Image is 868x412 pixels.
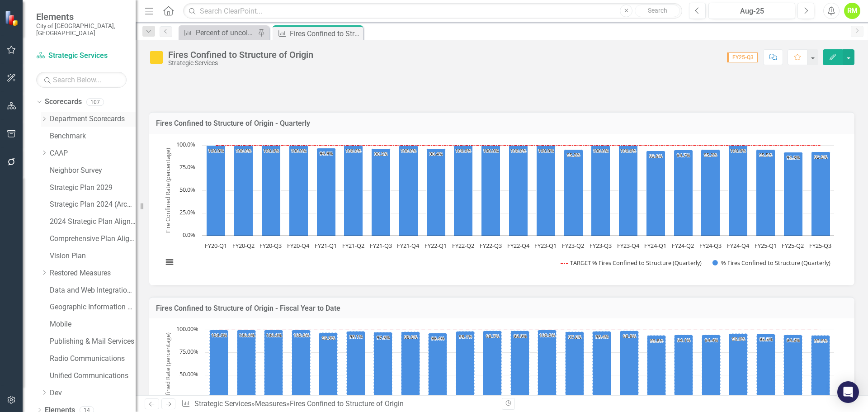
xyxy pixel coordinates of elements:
[712,6,792,17] div: Aug-25
[289,145,308,236] path: FY20-Q4, 100. % Fires Confined to Structure (Quarterly).
[727,52,758,62] span: FY25-Q3
[50,148,136,159] a: CAAP
[179,370,198,378] text: 50.00%
[705,337,718,343] text: 94.4%
[727,242,750,250] text: FY24-Q4
[787,154,800,161] text: 92.3%
[509,145,528,236] path: FY22-Q4, 100. % Fires Confined to Structure (Quarterly).
[635,5,680,17] button: Search
[36,22,127,37] small: City of [GEOGRAPHIC_DATA], [GEOGRAPHIC_DATA]
[168,60,313,66] div: Strategic Services
[814,154,827,160] text: 92.9%
[431,335,444,341] text: 96.4%
[158,141,845,276] div: Chart. Highcharts interactive chart.
[211,332,227,338] text: 100.0%
[196,27,255,38] div: Percent of uncollected utility bills
[344,145,363,236] path: FY21-Q2, 100. % Fires Confined to Structure (Quarterly).
[262,145,281,236] path: FY20-Q3, 100. % Fires Confined to Structure (Quarterly).
[427,148,446,236] path: FY22-Q1, 96.42857143. % Fires Confined to Structure (Quarterly).
[507,242,530,250] text: FY22-Q4
[36,11,127,22] span: Elements
[674,150,693,236] path: FY24-Q2, 94.73684211. % Fires Confined to Structure (Quarterly).
[293,332,309,338] text: 100.0%
[179,393,198,401] text: 25.00%
[255,399,286,408] a: Measures
[50,302,136,313] a: Geographic Information System (GIS)
[36,51,127,61] a: Strategic Services
[459,333,472,340] text: 98.1%
[236,147,251,154] text: 100.0%
[401,147,416,154] text: 100.0%
[452,242,474,250] text: FY22-Q2
[234,145,253,236] path: FY20-Q2, 100. % Fires Confined to Structure (Quarterly).
[782,242,804,250] text: FY25-Q2
[712,259,830,267] button: Show % Fires Confined to Structure (Quarterly)
[644,242,666,250] text: FY24-Q1
[397,242,420,250] text: FY21-Q4
[263,147,279,154] text: 100.0%
[291,147,307,154] text: 100.0%
[179,185,195,194] text: 50.0%
[50,336,136,347] a: Publishing & Mail Services
[50,131,136,142] a: Benchmark
[207,145,226,236] path: FY20-Q1, 100. % Fires Confined to Structure (Quarterly).
[50,371,136,381] a: Unified Communications
[266,332,282,338] text: 100.0%
[759,152,772,158] text: 95.5%
[562,242,584,250] text: FY23-Q2
[759,336,773,342] text: 95.5%
[168,50,313,60] div: Fires Confined to Structure of Origin
[454,145,473,236] path: FY22-Q2, 100. % Fires Confined to Structure (Quarterly).
[349,333,363,340] text: 98.1%
[483,147,499,154] text: 100.0%
[290,28,361,39] div: Fires Confined to Structure of Origin
[156,119,848,128] h3: Fires Confined to Structure of Origin - Quarterly
[732,336,745,342] text: 96.0%
[561,259,702,267] button: Show TARGET % Fires Confined to Structure (Quarterly)
[179,163,195,171] text: 75.0%
[425,242,447,250] text: FY22-Q1
[149,50,164,65] img: Monitoring Progress
[183,3,682,19] input: Search ClearPoint...
[704,152,717,158] text: 95.2%
[593,147,609,154] text: 100.0%
[756,149,775,236] path: FY25-Q1, 95.45454545. % Fires Confined to Structure (Quarterly).
[591,145,610,236] path: FY23-Q3, 100. % Fires Confined to Structure (Quarterly).
[480,242,502,250] text: FY22-Q3
[50,217,136,227] a: 2024 Strategic Plan Alignment
[259,242,282,250] text: FY20-Q3
[730,147,746,154] text: 100.0%
[36,72,127,88] input: Search Below...
[568,334,581,340] text: 97.6%
[176,140,195,148] text: 100.0%
[787,337,800,343] text: 94.3%
[320,150,333,156] text: 96.9%
[844,3,860,19] button: RM
[699,242,722,250] text: FY24-Q3
[646,151,665,236] path: FY24-Q1, 93.75. % Fires Confined to Structure (Quarterly).
[50,251,136,261] a: Vision Plan
[179,347,198,355] text: 75.00%
[50,354,136,364] a: Radio Communications
[837,381,859,403] div: Open Intercom Messenger
[50,114,136,124] a: Department Scorecards
[50,319,136,330] a: Mobile
[5,10,20,26] img: ClearPoint Strategy
[287,242,310,250] text: FY20-Q4
[701,149,720,236] path: FY24-Q3, 95.23809524. % Fires Confined to Structure (Quarterly).
[345,147,361,154] text: 100.0%
[617,242,640,250] text: FY23-Q4
[207,145,830,236] g: % Fires Confined to Structure (Quarterly), series 2 of 2. Bar series with 23 bars.
[677,337,690,343] text: 94.1%
[370,242,392,250] text: FY21-Q3
[50,199,136,210] a: Strategic Plan 2024 (Archive)
[194,399,251,408] a: Strategic Services
[404,334,417,340] text: 98.0%
[315,242,337,250] text: FY21-Q1
[50,285,136,296] a: Data and Web Integration Services
[619,145,638,236] path: FY23-Q4, 100. % Fires Confined to Structure (Quarterly).
[374,151,387,157] text: 96.2%
[429,151,443,157] text: 96.4%
[755,242,777,250] text: FY25-Q1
